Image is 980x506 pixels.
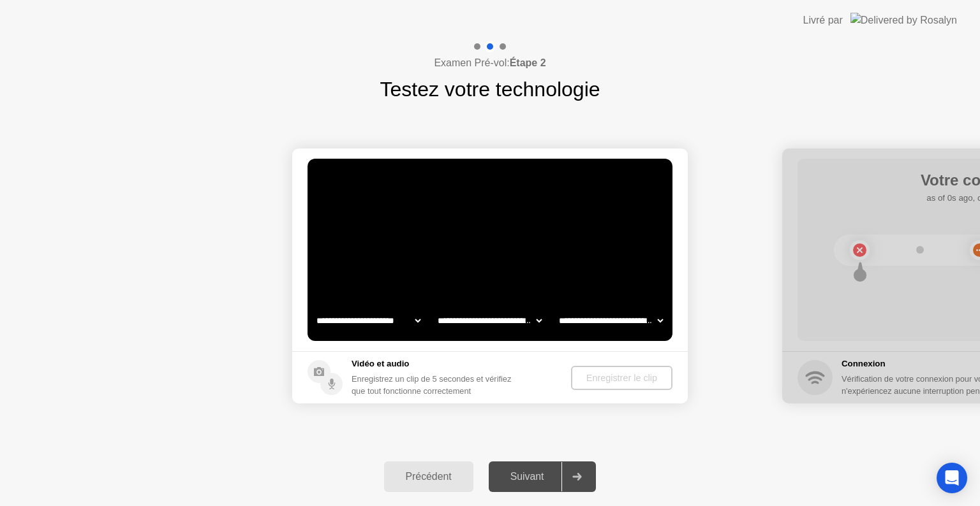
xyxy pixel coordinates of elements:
[510,57,546,68] b: Étape 2
[314,308,423,333] select: Available cameras
[352,358,522,370] h5: Vidéo et audio
[352,373,522,397] div: Enregistrez un clip de 5 secondes et vérifiez que tout fonctionne correctement
[571,366,672,390] button: Enregistrer le clip
[380,74,600,105] h1: Testez votre technologie
[803,13,843,28] div: Livré par
[489,461,597,492] button: Suivant
[850,13,957,27] img: Delivered by Rosalyn
[388,471,470,482] div: Précédent
[384,461,473,492] button: Précédent
[493,471,562,482] div: Suivant
[556,308,665,333] select: Available microphones
[435,308,544,333] select: Available speakers
[576,373,667,383] div: Enregistrer le clip
[434,55,546,71] h4: Examen Pré-vol:
[937,463,967,493] div: Open Intercom Messenger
